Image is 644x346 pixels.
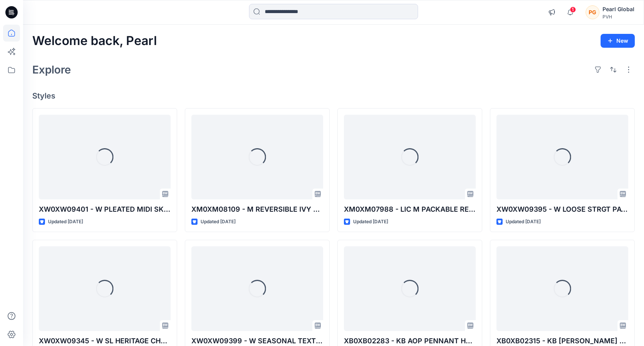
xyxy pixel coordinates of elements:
[201,218,236,226] p: Updated [DATE]
[586,5,599,19] div: PG
[32,64,71,76] h2: Explore
[32,34,157,48] h2: Welcome back, Pearl
[32,91,635,100] h4: Styles
[570,7,576,13] span: 1
[353,218,388,226] p: Updated [DATE]
[191,204,323,215] p: XM0XM08109 - M REVERSIBLE IVY JACKET-PROTO V01
[39,204,171,215] p: XW0XW09401 - W PLEATED MIDI SKIRT-PROTO V01
[603,5,634,14] div: Pearl Global
[506,218,541,226] p: Updated [DATE]
[601,34,635,48] button: New
[603,14,634,20] div: PVH
[496,204,628,215] p: XW0XW09395 - W LOOSE STRGT PATRNED CASUALPANT-PROTO V01
[344,204,476,215] p: XM0XM07988 - LIC M PACKABLE REVERSIBLE BOMBER-PROTO V01
[48,218,83,226] p: Updated [DATE]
